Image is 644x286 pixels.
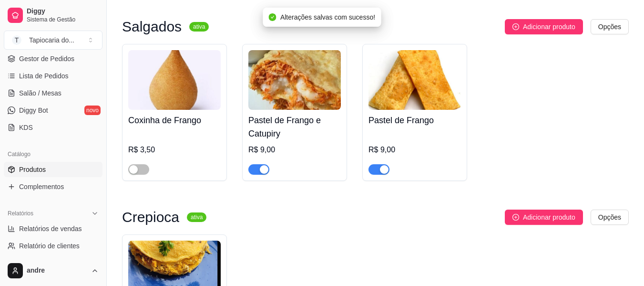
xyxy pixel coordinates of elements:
img: product-image [128,50,221,110]
a: Relatório de clientes [4,238,102,254]
span: plus-circle [512,23,519,30]
button: Select a team [4,31,102,50]
img: product-image [368,50,461,110]
span: Adicionar produto [523,21,575,32]
span: Lista de Pedidos [19,71,69,81]
a: Salão / Mesas [4,85,102,101]
div: R$ 9,00 [368,144,461,156]
span: KDS [19,123,33,132]
button: andre [4,259,102,282]
a: DiggySistema de Gestão [4,4,102,27]
span: Relatórios de vendas [19,224,82,233]
span: Relatórios [8,210,33,217]
sup: ativa [189,22,209,32]
button: Opções [591,210,629,225]
button: Opções [591,19,629,34]
a: Gestor de Pedidos [4,51,102,66]
button: Adicionar produto [505,19,583,34]
a: Produtos [4,162,102,177]
h4: Pastel de Frango [368,114,461,127]
a: Relatórios de vendas [4,221,102,236]
h4: Coxinha de Frango [128,114,221,127]
div: Tapiocaria do ... [29,35,74,45]
div: R$ 3,50 [128,144,221,156]
button: Adicionar produto [505,210,583,225]
a: Diggy Botnovo [4,103,102,118]
span: Adicionar produto [523,212,575,222]
h3: Crepioca [122,212,179,223]
span: Diggy Bot [19,106,48,115]
sup: ativa [187,212,206,222]
img: product-image [248,50,341,110]
div: Catálogo [4,147,102,162]
span: Produtos [19,165,46,174]
a: KDS [4,120,102,135]
span: Diggy [27,7,99,16]
span: andre [27,266,87,275]
div: R$ 9,00 [248,144,341,156]
a: Complementos [4,179,102,194]
span: Opções [598,212,621,222]
span: Sistema de Gestão [27,16,99,23]
span: Complementos [19,182,64,191]
span: check-circle [269,13,276,21]
span: Alterações salvas com sucesso! [280,13,375,21]
span: Relatório de clientes [19,241,80,251]
span: T [12,35,21,45]
span: plus-circle [512,214,519,221]
a: Lista de Pedidos [4,68,102,84]
span: Gestor de Pedidos [19,54,74,64]
h4: Pastel de Frango e Catupiry [248,114,341,140]
span: Salão / Mesas [19,88,61,98]
span: Opções [598,21,621,32]
h3: Salgados [122,21,182,32]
